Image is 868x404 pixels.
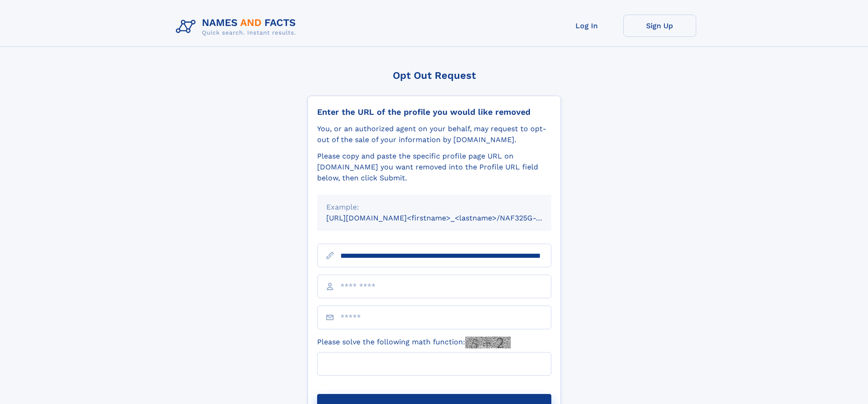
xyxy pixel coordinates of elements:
[326,214,569,222] small: [URL][DOMAIN_NAME]<firstname>_<lastname>/NAF325G-xxxxxxxx
[308,70,561,81] div: Opt Out Request
[317,123,551,145] div: You, or an authorized agent on your behalf, may request to opt-out of the sale of your informatio...
[317,337,511,348] label: Please solve the following math function:
[317,107,551,117] div: Enter the URL of the profile you would like removed
[623,15,696,37] a: Sign Up
[172,15,303,39] img: Logo Names and Facts
[326,202,542,213] div: Example:
[317,151,551,184] div: Please copy and paste the specific profile page URL on [DOMAIN_NAME] you want removed into the Pr...
[550,15,623,37] a: Log In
